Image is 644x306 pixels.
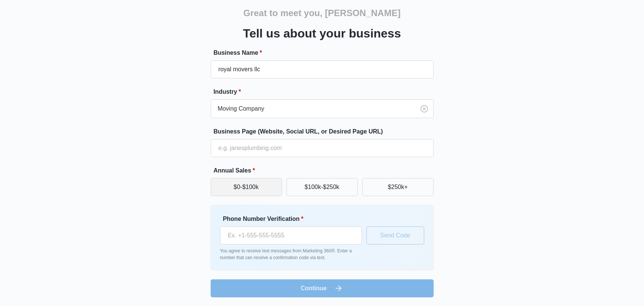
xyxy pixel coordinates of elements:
p: You agree to receive text messages from Marketing 360®. Enter a number that can receive a confirm... [220,247,362,261]
input: Ex. +1-555-555-5555 [220,226,362,244]
button: $0-$100k [211,178,282,196]
label: Business Name [214,48,437,57]
input: e.g. janesplumbing.com [211,139,434,157]
button: $250k+ [362,178,434,196]
h2: Great to meet you, [PERSON_NAME] [243,6,401,20]
h3: Tell us about your business [243,24,401,42]
label: Annual Sales [214,166,437,175]
button: Clear [418,103,430,115]
input: e.g. Jane's Plumbing [211,60,434,78]
label: Industry [214,87,437,96]
button: $100k-$250k [287,178,358,196]
label: Phone Number Verification [223,214,365,223]
label: Business Page (Website, Social URL, or Desired Page URL) [214,127,437,136]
